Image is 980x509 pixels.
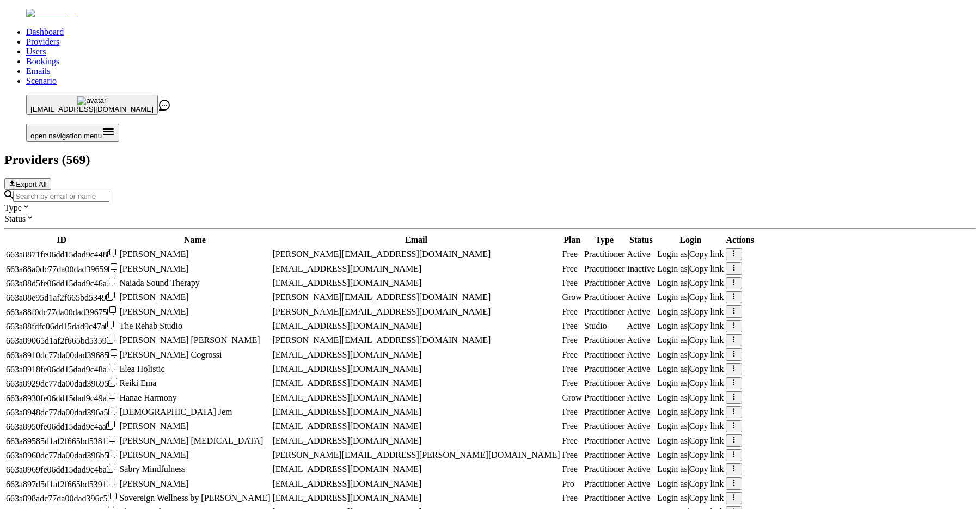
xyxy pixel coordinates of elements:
[6,278,117,289] div: Click to copy
[272,450,560,459] span: [PERSON_NAME][EMAIL_ADDRESS][PERSON_NAME][DOMAIN_NAME]
[689,292,724,302] span: Copy link
[6,349,117,360] div: Click to copy
[119,364,164,373] span: Elea Holistic
[6,479,117,489] div: Click to copy
[584,421,625,431] span: validated
[584,450,625,459] span: validated
[6,436,117,446] div: Click to copy
[26,47,46,56] a: Users
[584,393,625,402] span: validated
[30,105,154,113] span: [EMAIL_ADDRESS][DOMAIN_NAME]
[627,278,656,288] div: Active
[657,249,688,259] span: Login as
[26,95,158,115] button: avatar[EMAIL_ADDRESS][DOMAIN_NAME]
[6,249,117,260] div: Click to copy
[272,479,421,488] span: [EMAIL_ADDRESS][DOMAIN_NAME]
[725,235,755,246] th: Actions
[562,493,577,502] span: Free
[6,378,117,389] div: Click to copy
[272,436,421,445] span: [EMAIL_ADDRESS][DOMAIN_NAME]
[657,307,688,316] span: Login as
[562,464,577,474] span: Free
[657,264,688,273] span: Login as
[584,292,625,302] span: validated
[657,335,688,345] span: Login as
[119,350,222,359] span: [PERSON_NAME] Cogrossi
[584,335,625,345] span: validated
[272,407,421,416] span: [EMAIL_ADDRESS][DOMAIN_NAME]
[657,292,724,302] div: |
[272,464,421,474] span: [EMAIL_ADDRESS][DOMAIN_NAME]
[627,450,656,460] div: Active
[657,493,688,502] span: Login as
[4,213,976,224] div: Status
[657,407,724,417] div: |
[657,479,724,489] div: |
[562,350,577,359] span: Free
[272,292,491,302] span: [PERSON_NAME][EMAIL_ADDRESS][DOMAIN_NAME]
[657,464,688,474] span: Login as
[657,235,724,246] th: Login
[657,364,724,374] div: |
[6,464,117,475] div: Click to copy
[627,364,656,374] div: Active
[562,421,577,431] span: Free
[30,132,102,140] span: open navigation menu
[272,350,421,359] span: [EMAIL_ADDRESS][DOMAIN_NAME]
[562,393,581,402] span: Grow
[119,307,188,316] span: [PERSON_NAME]
[272,249,491,259] span: [PERSON_NAME][EMAIL_ADDRESS][DOMAIN_NAME]
[562,479,574,488] span: Pro
[689,321,724,330] span: Copy link
[119,249,188,259] span: [PERSON_NAME]
[657,493,724,503] div: |
[119,421,188,431] span: [PERSON_NAME]
[657,436,688,445] span: Login as
[119,393,176,402] span: Hanae Harmony
[627,393,656,403] div: Active
[657,292,688,302] span: Login as
[561,235,582,246] th: Plan
[119,292,188,302] span: [PERSON_NAME]
[6,321,117,332] div: Click to copy
[119,321,182,330] span: The Rehab Studio
[657,278,688,287] span: Login as
[26,37,59,46] a: Providers
[689,264,724,273] span: Copy link
[4,202,976,213] div: Type
[5,235,118,246] th: ID
[6,421,117,432] div: Click to copy
[584,407,625,416] span: validated
[26,57,59,66] a: Bookings
[657,378,688,388] span: Login as
[657,393,688,402] span: Login as
[584,378,625,388] span: validated
[6,263,117,274] div: Click to copy
[689,407,724,416] span: Copy link
[272,235,560,246] th: Email
[627,493,656,503] div: Active
[272,421,421,431] span: [EMAIL_ADDRESS][DOMAIN_NAME]
[657,335,724,345] div: |
[119,493,270,502] span: Sovereign Wellness by [PERSON_NAME]
[627,321,656,331] div: Active
[562,450,577,459] span: Free
[119,436,263,445] span: [PERSON_NAME] [MEDICAL_DATA]
[627,436,656,446] div: Active
[627,235,656,246] th: Status
[657,479,688,488] span: Login as
[4,152,976,167] h2: Providers ( 569 )
[657,450,724,460] div: |
[562,307,577,316] span: Free
[627,464,656,474] div: Active
[77,96,106,105] img: avatar
[272,493,421,502] span: [EMAIL_ADDRESS][DOMAIN_NAME]
[13,191,109,202] input: Search by email or name
[6,407,117,418] div: Click to copy
[119,464,185,474] span: Sabry Mindfulness
[26,76,57,85] a: Scenario
[119,278,199,287] span: Naiada Sound Therapy
[6,306,117,317] div: Click to copy
[584,307,625,316] span: validated
[627,407,656,417] div: Active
